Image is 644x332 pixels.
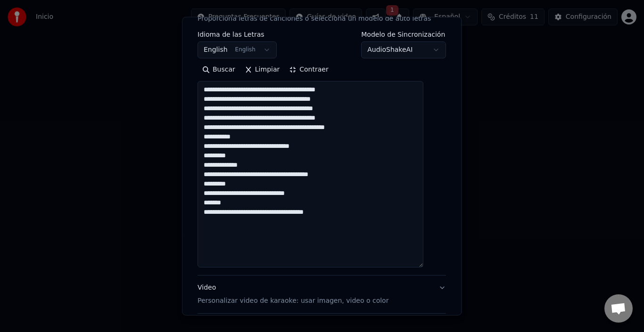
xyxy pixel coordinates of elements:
button: Limpiar [240,62,284,77]
label: Idioma de las Letras [198,31,277,38]
button: Buscar [198,62,240,77]
div: LetrasProporciona letras de canciones o selecciona un modelo de auto letras [198,31,446,275]
p: Proporciona letras de canciones o selecciona un modelo de auto letras [198,14,431,24]
label: Modelo de Sincronización [362,31,446,38]
div: Video [198,283,388,306]
button: Contraer [285,62,333,77]
button: VideoPersonalizar video de karaoke: usar imagen, video o color [198,275,446,313]
p: Personalizar video de karaoke: usar imagen, video o color [198,296,388,306]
